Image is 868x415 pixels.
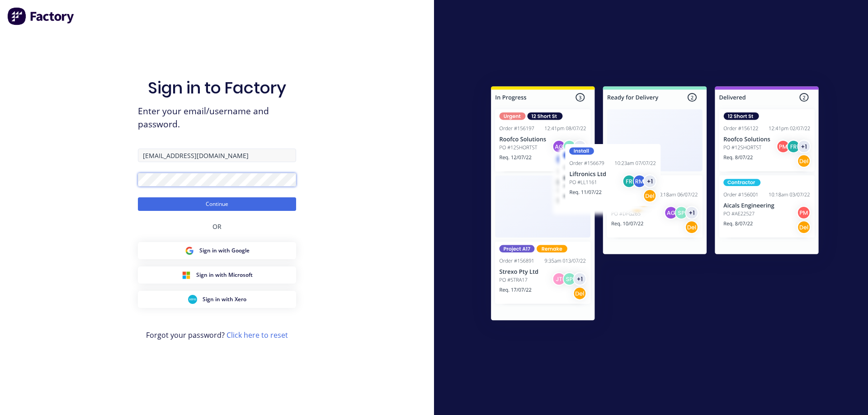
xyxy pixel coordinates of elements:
[138,105,296,131] span: Enter your email/username and password.
[182,270,191,280] img: Microsoft Sign in
[7,7,75,25] img: Factory
[226,330,288,340] a: Click here to reset
[188,295,197,304] img: Xero Sign in
[148,78,286,98] h1: Sign in to Factory
[199,247,250,255] span: Sign in with Google
[146,330,288,340] span: Forgot your password?
[138,149,296,162] input: Email/Username
[138,291,296,308] button: Xero Sign inSign in with Xero
[138,266,296,284] button: Microsoft Sign inSign in with Microsoft
[138,242,296,259] button: Google Sign inSign in with Google
[196,271,253,279] span: Sign in with Microsoft
[212,211,222,242] div: OR
[185,246,194,255] img: Google Sign in
[138,197,296,211] button: Continue
[471,68,839,342] img: Sign in
[203,295,246,303] span: Sign in with Xero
